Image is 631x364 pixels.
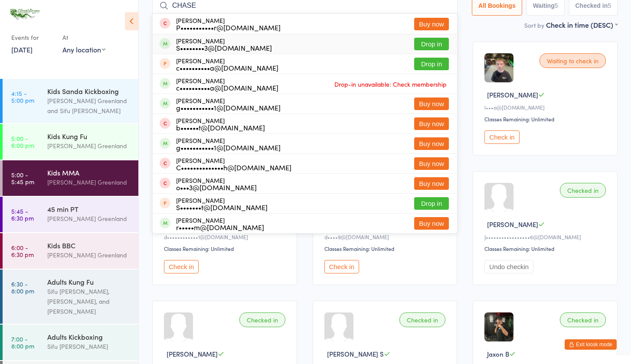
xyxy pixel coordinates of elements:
[47,277,131,286] div: Adults Kung Fu
[176,64,278,71] div: c••••••••••a@[DOMAIN_NAME]
[546,20,618,29] div: Check in time (DESC)
[176,44,272,51] div: S••••••••3@[DOMAIN_NAME]
[47,86,131,96] div: Kids Sanda Kickboxing
[3,124,138,159] a: 5:00 -6:00 pmKids Kung Fu[PERSON_NAME] Greenland
[539,53,606,68] div: Waiting to check in
[484,115,608,123] div: Classes Remaining: Unlimited
[608,2,611,9] div: 5
[176,84,278,91] div: c••••••••••a@[DOMAIN_NAME]
[324,245,448,252] div: Classes Remaining: Unlimited
[484,53,513,82] img: image1724652871.png
[327,349,384,358] span: [PERSON_NAME] S
[414,197,449,210] button: Drop in
[414,137,449,150] button: Buy now
[324,260,359,273] button: Check in
[47,131,131,141] div: Kids Kung Fu
[47,96,131,116] div: [PERSON_NAME] Greenland and Sifu [PERSON_NAME]
[176,137,281,151] div: [PERSON_NAME]
[47,141,131,151] div: [PERSON_NAME] Greenland
[487,90,538,99] span: [PERSON_NAME]
[484,130,519,144] button: Check in
[484,233,608,240] div: J•••••••••••••••••6@[DOMAIN_NAME]
[164,245,288,252] div: Classes Remaining: Unlimited
[324,233,448,240] div: d••••9@[DOMAIN_NAME]
[176,164,291,171] div: C••••••••••••••h@[DOMAIN_NAME]
[47,168,131,177] div: Kids MMA
[560,183,606,198] div: Checked in
[11,30,54,45] div: Events for
[11,45,33,54] a: [DATE]
[47,341,131,351] div: Sifu [PERSON_NAME]
[176,144,281,151] div: g•••••••••••1@[DOMAIN_NAME]
[176,197,268,211] div: [PERSON_NAME]
[11,90,34,104] time: 4:15 - 5:00 pm
[176,97,281,111] div: [PERSON_NAME]
[47,177,131,187] div: [PERSON_NAME] Greenland
[3,233,138,269] a: 6:00 -6:30 pmKids BBC[PERSON_NAME] Greenland
[239,312,285,327] div: Checked in
[176,57,278,71] div: [PERSON_NAME]
[11,135,34,149] time: 5:00 - 6:00 pm
[484,245,608,252] div: Classes Remaining: Unlimited
[414,38,449,50] button: Drop in
[47,240,131,250] div: Kids BBC
[47,286,131,316] div: Sifu [PERSON_NAME], [PERSON_NAME], and [PERSON_NAME]
[484,312,513,341] img: image1740379910.png
[3,270,138,324] a: 6:30 -8:00 pmAdults Kung FuSifu [PERSON_NAME], [PERSON_NAME], and [PERSON_NAME]
[47,250,131,260] div: [PERSON_NAME] Greenland
[11,335,34,349] time: 7:00 - 8:00 pm
[167,349,218,358] span: [PERSON_NAME]
[487,220,538,229] span: [PERSON_NAME]
[176,217,264,231] div: [PERSON_NAME]
[414,157,449,170] button: Buy now
[484,260,533,273] button: Undo checkin
[176,184,257,191] div: o•••3@[DOMAIN_NAME]
[176,157,291,171] div: [PERSON_NAME]
[62,45,105,54] div: Any location
[47,332,131,341] div: Adults Kickboxing
[176,117,265,131] div: [PERSON_NAME]
[164,233,288,240] div: d••••••••••••1@[DOMAIN_NAME]
[3,79,138,123] a: 4:15 -5:00 pmKids Sanda Kickboxing[PERSON_NAME] Greenland and Sifu [PERSON_NAME]
[176,124,265,131] div: b••••••t@[DOMAIN_NAME]
[3,325,138,360] a: 7:00 -8:00 pmAdults KickboxingSifu [PERSON_NAME]
[414,217,449,230] button: Buy now
[176,37,272,51] div: [PERSON_NAME]
[487,349,509,358] span: Jaxon B
[47,214,131,224] div: [PERSON_NAME] Greenland
[176,24,281,31] div: P•••••••••••r@[DOMAIN_NAME]
[414,117,449,130] button: Buy now
[399,312,445,327] div: Checked in
[176,77,278,91] div: [PERSON_NAME]
[176,224,264,231] div: r•••••m@[DOMAIN_NAME]
[11,208,34,221] time: 5:45 - 6:30 pm
[9,6,41,22] img: Emerald Dragon Martial Arts Pty Ltd
[176,104,281,111] div: g•••••••••••1@[DOMAIN_NAME]
[3,160,138,196] a: 5:00 -5:45 pmKids MMA[PERSON_NAME] Greenland
[3,197,138,232] a: 5:45 -6:30 pm45 min PT[PERSON_NAME] Greenland
[414,18,449,30] button: Buy now
[560,312,606,327] div: Checked in
[565,339,617,350] button: Exit kiosk mode
[332,78,449,91] span: Drop-in unavailable: Check membership
[164,260,199,273] button: Check in
[555,2,558,9] div: 5
[414,177,449,190] button: Buy now
[11,171,34,185] time: 5:00 - 5:45 pm
[62,30,105,45] div: At
[414,58,449,70] button: Drop in
[484,104,608,111] div: l•••a@[DOMAIN_NAME]
[47,204,131,214] div: 45 min PT
[524,21,544,29] label: Sort by
[176,204,268,211] div: S•••••••t@[DOMAIN_NAME]
[176,17,281,31] div: [PERSON_NAME]
[414,97,449,110] button: Buy now
[176,177,257,191] div: [PERSON_NAME]
[11,244,34,258] time: 6:00 - 6:30 pm
[11,280,34,294] time: 6:30 - 8:00 pm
